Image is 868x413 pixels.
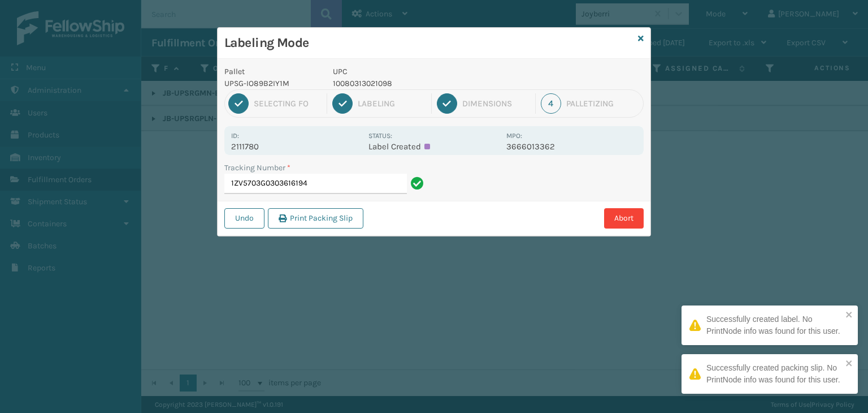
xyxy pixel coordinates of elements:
p: UPC [333,66,500,78]
div: Successfully created packing slip. No PrintNode info was found for this user. [706,362,842,386]
label: Tracking Number [224,162,290,174]
label: Status: [368,132,392,140]
p: 3666013362 [506,141,637,152]
div: 4 [541,93,561,114]
h3: Labeling Mode [224,35,633,51]
button: close [845,310,853,321]
div: Successfully created label. No PrintNode info was found for this user. [706,313,842,337]
label: MPO: [506,132,522,140]
button: Undo [224,208,264,229]
p: Label Created [368,141,499,152]
p: UPSG-IO89B2IY1M [224,78,319,89]
div: 2 [332,93,353,114]
div: 3 [437,93,457,114]
button: Print Packing Slip [268,208,363,229]
div: Dimensions [462,98,530,109]
button: Abort [604,208,644,229]
label: Id: [231,132,239,140]
button: close [845,359,853,369]
div: Labeling [358,98,426,109]
p: Pallet [224,66,319,78]
p: 2111780 [231,141,362,152]
div: Selecting FO [254,98,322,109]
div: Palletizing [566,98,640,109]
p: 10080313021098 [333,78,500,89]
div: 1 [228,93,249,114]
